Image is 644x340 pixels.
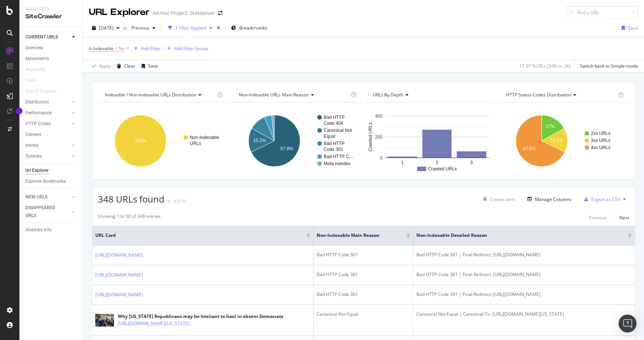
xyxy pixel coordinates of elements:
[366,108,496,173] svg: A chart.
[619,213,629,222] button: Next
[25,152,42,160] div: Outlinks
[25,44,77,52] a: Overview
[25,87,56,95] div: Search Engines
[25,193,47,201] div: NEW URLS
[135,138,147,143] text: 100%
[317,232,395,239] span: Non-Indexable Main Reason
[480,193,515,205] button: Create alert
[317,311,410,318] div: Canonical Not Equal
[89,60,111,72] button: Apply
[280,146,293,151] text: 67.8%
[239,25,268,31] span: Breadcrumbs
[99,25,114,31] span: 2025 Aug. 11th
[25,167,77,174] a: Url Explorer
[416,232,617,239] span: Non-Indexable Detailed Reason
[25,131,41,139] div: Content
[174,45,208,52] div: Add Filter Group
[25,177,77,185] a: Explorer Bookmarks
[25,33,58,41] div: CURRENT URLS
[317,291,410,298] div: Bad HTTP Code 301
[591,196,620,203] div: Export as CSV
[324,134,335,139] text: Equal
[566,6,638,19] input: Find a URL
[114,60,135,72] button: Clear
[253,138,266,143] text: 15.2%
[317,251,410,258] div: Bad HTTP Code 301
[25,66,53,74] a: Segments
[535,196,571,203] div: Manage Columns
[190,135,219,140] text: Non-Indexable
[89,22,123,34] button: [DATE]
[25,12,77,21] div: SiteCrawler
[95,232,305,239] span: URL Card
[591,145,610,150] text: 4xx URLs
[416,291,632,298] div: Bad HTTP Code 301 | Final Redirect: [URL][DOMAIN_NAME]
[416,311,632,318] div: Canonical Not Equal | Canonical To: [URL][DOMAIN_NAME][US_STATE]
[580,63,638,69] div: Switch back to Simple mode
[490,196,515,203] div: Create alert
[324,161,351,166] text: Meta noindex
[172,198,186,204] div: -4.91%
[104,89,215,101] h4: Indexable / Non-Indexable URLs Distribution
[89,6,150,19] div: URL Explorer
[139,60,158,72] button: Save
[215,24,222,32] div: times
[25,77,44,84] a: Visits
[167,200,170,203] img: Equal
[95,271,143,279] a: [URL][DOMAIN_NAME]
[25,87,64,95] a: Search Engines
[232,108,362,173] svg: A chart.
[401,160,404,165] text: 1
[324,128,352,133] text: Canonical Not
[435,160,438,165] text: 2
[190,141,201,146] text: URLs
[25,177,66,185] div: Explorer Bookmarks
[25,120,70,128] a: HTTP Codes
[505,89,616,101] h4: HTTP Status Codes Distribution
[619,214,629,221] div: Next
[129,25,150,31] span: Previous
[371,89,489,101] h4: URLs by Depth
[375,114,382,119] text: 400
[324,141,345,146] text: Bad HTTP
[25,167,49,174] div: Url Explorer
[25,109,70,117] a: Performance
[152,9,215,17] div: Ad-Hoc Project: Statesman
[89,45,114,52] span: Is Indexable
[25,226,77,234] a: Analysis Info
[148,63,158,69] div: Save
[25,33,70,41] a: CURRENT URLS
[95,291,143,299] a: [URL][DOMAIN_NAME]
[25,98,70,106] a: Distribution
[380,155,382,161] text: 0
[25,98,49,106] div: Distribution
[115,45,117,52] span: =
[324,121,343,126] text: Code 404
[25,55,49,63] div: Movements
[25,55,77,63] a: Movements
[95,251,143,259] a: [URL][DOMAIN_NAME]
[524,195,571,204] button: Manage Columns
[506,92,571,98] span: HTTP Status Codes Distribution
[324,154,354,159] text: Bad HTTP C…
[367,123,373,151] text: Crawled URLs
[581,193,620,205] button: Export as CSV
[141,45,161,52] div: Add Filter
[25,66,46,74] div: Segments
[237,89,349,101] h4: Non-Indexable URLs Main Reason
[25,226,52,234] div: Analysis Info
[25,120,51,128] div: HTTP Codes
[131,44,161,53] button: Add Filter
[25,142,38,149] div: Inlinks
[324,115,345,120] text: Bad HTTP
[239,92,309,98] span: Non-Indexable URLs Main Reason
[519,63,571,69] div: 17.39 % URLs ( 348 on 2K )
[317,271,410,278] div: Bad HTTP Code 301
[416,251,632,258] div: Bad HTTP Code 301 | Final Redirect: [URL][DOMAIN_NAME]
[550,138,563,143] text: 15.2%
[499,108,629,173] svg: A chart.
[428,166,457,171] text: Crawled URLs
[124,63,135,69] div: Clear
